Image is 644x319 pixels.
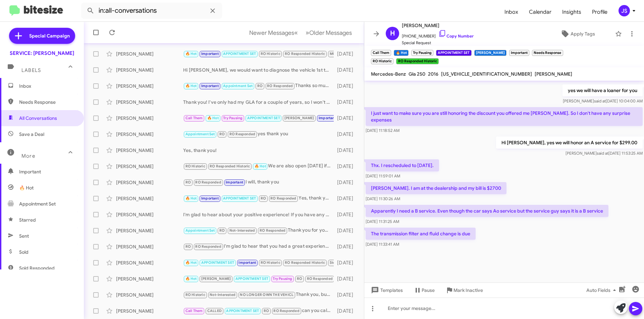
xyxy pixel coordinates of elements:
small: Call Them [371,50,391,56]
span: NO LONGER OWN THE VEHICL [240,293,293,297]
button: JS [613,5,637,16]
span: RO Historic [185,164,205,168]
span: RO [261,196,266,201]
p: [PERSON_NAME]. I am at the dealership and my bill is $2700 [366,182,506,194]
p: Apparently I need a B service. Even though the car says Ao service but the service guy says it is... [366,205,608,217]
span: RO [185,180,191,184]
div: [DATE] [334,83,359,89]
span: Stop [330,260,338,265]
span: RO Historic [261,52,280,56]
div: Thank you for your kind words! We're glad to hear you had a great experience. [183,227,334,234]
span: RO Responded [260,228,285,233]
span: APPOINTMENT SET [201,260,234,265]
div: I will, thank you [183,178,334,186]
span: Appointment Set [19,201,56,207]
span: [PERSON_NAME] [DATE] 11:53:25 AM [566,151,643,156]
span: » [306,28,309,37]
span: RO Responded Historic [285,52,325,56]
span: 🔥 Hot [185,196,197,201]
div: [PERSON_NAME] [116,195,183,202]
span: APPOINTMENT SET [223,52,256,56]
div: [PERSON_NAME] [116,99,183,105]
small: Needs Response [532,50,563,56]
span: RO Responded [270,196,296,201]
span: [PERSON_NAME] [535,71,572,77]
span: Sold [19,249,29,255]
span: Inbox [19,83,76,89]
small: Try Pausing [411,50,433,56]
div: yes thank you [183,130,334,138]
div: Hi [PERSON_NAME], we would want to diagnose the vehicle 1st to confirm. If the whole trans module... [183,67,334,73]
span: RO [185,244,191,249]
div: [DATE] [334,51,359,57]
span: APPOINTMENT SET [235,276,268,281]
div: Yes, thank you. [PERSON_NAME] is always great. [183,194,334,202]
span: RO Historic [261,260,280,265]
span: Gla 250 [409,71,425,77]
div: [DATE] [334,227,359,234]
button: Apply Tags [543,28,612,40]
div: [PERSON_NAME] [116,243,183,250]
div: The service itself was fine. I think the check in and check out process could be better [183,275,334,283]
span: Important [319,116,336,120]
span: Important [238,260,256,265]
div: [DATE] [334,179,359,186]
div: [PERSON_NAME] [116,275,183,282]
div: We are also open [DATE] if that works for you [183,162,334,170]
span: [DATE] 11:33:41 AM [366,242,399,247]
span: Important [19,168,76,175]
small: 🔥 Hot [394,50,408,56]
span: Call Them [185,309,203,313]
p: Thx. I rescheduled to [DATE]. [366,159,439,171]
span: [DATE] 11:30:26 AM [366,196,400,201]
span: APPOINTMENT SET [223,196,256,201]
div: [DATE] [334,308,359,314]
div: [PERSON_NAME] [116,163,183,170]
span: RO Responded [307,276,333,281]
div: Yes, thank you! [183,147,334,154]
span: Starred [19,217,36,223]
span: Appointment Set [185,132,215,136]
small: Important [509,50,529,56]
div: Thank you, but we no longer own this car. [183,291,334,299]
div: [PERSON_NAME] [116,51,183,57]
div: [PERSON_NAME] [116,179,183,186]
span: RO Responded [273,309,299,313]
span: Auto Fields [586,284,619,296]
span: Labels [21,67,41,73]
span: RO Responded [229,132,255,136]
div: [DATE] [334,163,359,170]
input: Search [81,3,222,19]
span: Needs Response [19,99,76,105]
span: [PHONE_NUMBER] [402,29,474,39]
span: 🔥 Hot [185,260,197,265]
div: [PERSON_NAME] [116,115,183,122]
div: [PERSON_NAME] [116,227,183,234]
span: 🔥 Hot [185,52,197,56]
button: Mark Inactive [440,284,488,296]
div: I'm glad to hear that you had a great experience with [PERSON_NAME]! If you need to schedule any ... [183,243,334,250]
span: CALLED [207,309,222,313]
span: 🔥 Hot [255,164,266,168]
nav: Page navigation example [246,26,356,39]
span: Not-Interested [210,293,235,297]
span: H [390,28,395,39]
div: [DATE] [334,292,359,298]
span: Calendar [524,2,557,22]
span: RO [264,309,269,313]
span: said at [597,151,608,156]
small: APPOINTMENT SET [436,50,471,56]
button: Pause [408,284,440,296]
span: Profile [587,2,613,22]
span: RO [297,276,302,281]
p: yes we will have a loaner for you [562,84,643,96]
div: [PERSON_NAME] [116,147,183,154]
a: Copy Number [438,33,474,38]
span: [DATE] 11:18:52 AM [366,128,399,133]
div: Stop [183,259,334,266]
p: I just want to make sure you are still honoring the discount you offered me [PERSON_NAME]. So I d... [366,107,643,126]
span: said at [594,98,606,103]
span: Call Them [185,116,203,120]
a: Inbox [499,2,524,22]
